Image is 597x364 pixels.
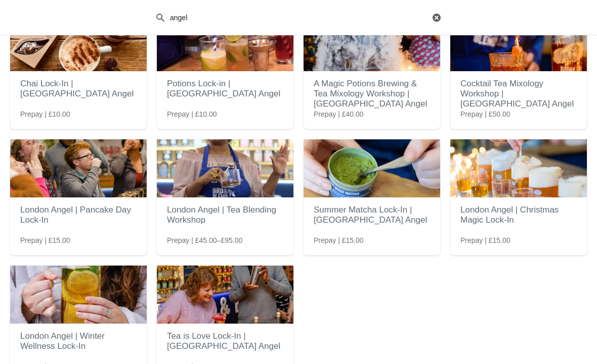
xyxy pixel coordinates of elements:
h2: Cocktail Tea Mixology Workshop | [GEOGRAPHIC_DATA] Angel [460,74,577,114]
span: Prepay | £50.00 [460,109,510,119]
button: Clear [432,13,442,23]
h2: Tea is Love Lock-In | [GEOGRAPHIC_DATA] Angel [167,326,283,356]
img: Chai Lock-In | London Angel [10,13,147,71]
span: Prepay | £10.00 [20,109,70,119]
h2: London Angel | Tea Blending Workshop [167,200,283,230]
h2: Summer Matcha Lock-In | [GEOGRAPHIC_DATA] Angel [314,200,430,230]
img: London Angel | Pancake Day Lock-In [10,139,147,197]
input: Search [169,9,430,27]
img: Tea is Love Lock-In | London Angel [157,266,293,324]
h2: London Angel | Winter Wellness Lock-In [20,326,137,356]
span: Prepay | £15.00 [314,235,364,245]
img: Potions Lock-in | London Angel [157,13,293,71]
span: Prepay | £45.00–£95.00 [167,235,242,245]
h2: Potions Lock-in | [GEOGRAPHIC_DATA] Angel [167,74,283,104]
h2: Chai Lock-In | [GEOGRAPHIC_DATA] Angel [20,74,137,104]
h2: A Magic Potions Brewing & Tea Mixology Workshop | [GEOGRAPHIC_DATA] Angel [314,74,430,114]
img: Cocktail Tea Mixology Workshop | London Angel [450,13,587,71]
h2: London Angel | Pancake Day Lock-In [20,200,137,230]
img: London Angel | Tea Blending Workshop [157,139,293,197]
img: London Angel | Christmas Magic Lock-In [450,139,587,197]
span: Prepay | £15.00 [460,235,510,245]
img: London Angel | Winter Wellness Lock-In [10,266,147,324]
span: Prepay | £10.00 [167,109,217,119]
h2: London Angel | Christmas Magic Lock-In [460,200,577,230]
span: Prepay | £15.00 [20,235,70,245]
img: A Magic Potions Brewing & Tea Mixology Workshop | London Angel [304,13,440,71]
img: Summer Matcha Lock-In | London Angel [304,139,440,197]
span: Prepay | £40.00 [314,109,364,119]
